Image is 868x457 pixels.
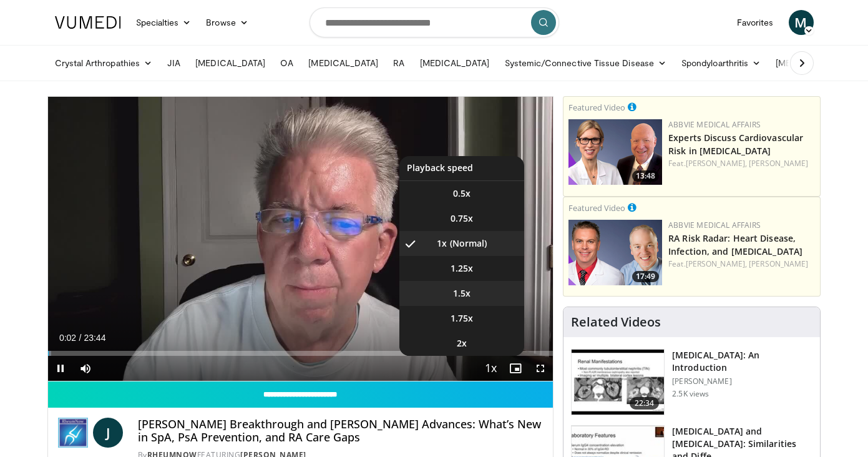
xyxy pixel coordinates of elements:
[478,356,503,381] button: Playback Rate
[84,333,105,343] span: 23:44
[451,212,473,225] span: 0.75x
[686,158,747,169] a: [PERSON_NAME],
[59,333,76,343] span: 0:02
[412,51,497,76] a: [MEDICAL_DATA]
[568,102,625,113] small: Featured Video
[568,119,662,185] a: 13:48
[749,158,808,169] a: [PERSON_NAME]
[568,119,662,185] img: bac68d7e-7eb1-429f-a5de-1d3cdceb804d.png.150x105_q85_crop-smart_upscale.png
[55,16,121,29] img: VuMedi Logo
[632,170,659,182] span: 13:48
[437,237,447,250] span: 1x
[768,51,866,76] a: [MEDICAL_DATA]
[568,220,662,285] img: 52ade5ce-f38d-48c3-9990-f38919e14253.png.150x105_q85_crop-smart_upscale.png
[188,51,273,76] a: [MEDICAL_DATA]
[572,350,664,415] img: 47980f05-c0f7-4192-9362-4cb0fcd554e5.150x105_q85_crop-smart_upscale.jpg
[451,262,473,275] span: 1.25x
[93,418,123,448] a: J
[497,51,674,76] a: Systemic/Connective Tissue Disease
[789,10,814,35] a: M
[47,51,160,76] a: Crystal Arthropathies
[301,51,386,76] a: [MEDICAL_DATA]
[73,356,98,381] button: Mute
[668,258,815,270] div: Feat.
[668,119,761,130] a: AbbVie Medical Affairs
[672,349,812,374] h3: [MEDICAL_DATA]: An Introduction
[273,51,301,76] a: OA
[451,312,473,325] span: 1.75x
[668,220,761,230] a: AbbVie Medical Affairs
[571,349,812,415] a: 22:34 [MEDICAL_DATA]: An Introduction [PERSON_NAME] 2.5K views
[568,202,625,214] small: Featured Video
[198,10,256,35] a: Browse
[571,315,661,330] h4: Related Videos
[138,418,544,445] h4: [PERSON_NAME] Breakthrough and [PERSON_NAME] Advances: What’s New in SpA, PsA Prevention, and RA ...
[749,258,808,269] a: [PERSON_NAME]
[729,10,781,35] a: Favorites
[503,356,528,381] button: Enable picture-in-picture mode
[668,232,802,257] a: RA Risk Radar: Heart Disease, Infection, and [MEDICAL_DATA]
[672,376,812,386] p: [PERSON_NAME]
[453,287,471,300] span: 1.5x
[568,220,662,285] a: 17:49
[160,51,188,76] a: JIA
[48,97,553,381] video-js: Video Player
[528,356,553,381] button: Fullscreen
[632,271,659,282] span: 17:49
[129,10,199,35] a: Specialties
[79,333,82,343] span: /
[58,418,88,448] img: RheumNow
[310,7,559,37] input: Search topics, interventions
[630,397,660,410] span: 22:34
[48,356,73,381] button: Pause
[386,51,412,76] a: RA
[672,389,709,399] p: 2.5K views
[48,351,553,356] div: Progress Bar
[453,187,471,200] span: 0.5x
[674,51,768,76] a: Spondyloarthritis
[668,132,803,157] a: Experts Discuss Cardiovascular Risk in [MEDICAL_DATA]
[686,258,747,269] a: [PERSON_NAME],
[668,158,815,169] div: Feat.
[457,337,467,350] span: 2x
